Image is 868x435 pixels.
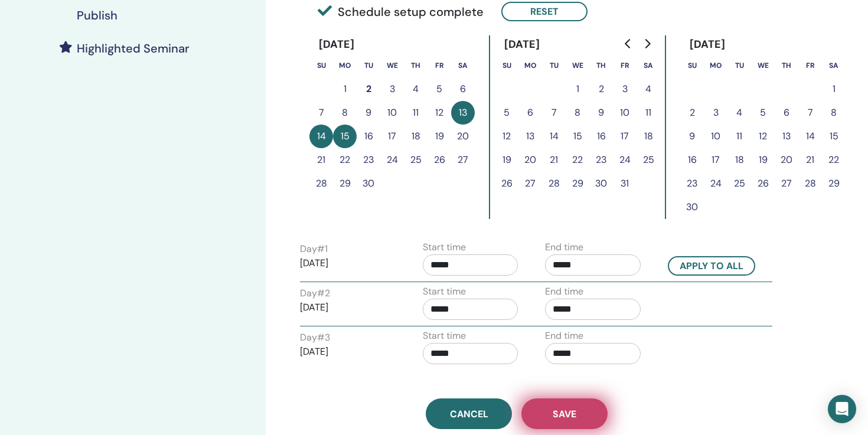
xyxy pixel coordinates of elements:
[518,54,542,77] th: Monday
[318,3,484,21] span: Schedule setup complete
[668,256,755,276] button: Apply to all
[333,125,357,148] button: 15
[309,125,333,148] button: 14
[423,329,466,343] label: Start time
[495,172,518,195] button: 26
[300,345,396,359] p: [DATE]
[822,125,846,148] button: 15
[357,125,380,148] button: 16
[751,54,775,77] th: Wednesday
[404,125,428,148] button: 18
[521,398,608,429] button: Save
[380,148,404,172] button: 24
[680,195,704,219] button: 30
[542,172,566,195] button: 28
[637,101,660,125] button: 11
[300,300,396,315] p: [DATE]
[613,54,637,77] th: Friday
[300,242,328,256] label: Day # 1
[680,172,704,195] button: 23
[775,101,798,125] button: 6
[566,54,589,77] th: Wednesday
[638,32,657,55] button: Go to next month
[380,101,404,125] button: 10
[545,284,583,299] label: End time
[495,54,518,77] th: Sunday
[495,148,518,172] button: 19
[451,148,475,172] button: 27
[553,408,576,420] span: Save
[798,148,822,172] button: 21
[333,101,357,125] button: 8
[775,148,798,172] button: 20
[751,148,775,172] button: 19
[566,172,589,195] button: 29
[727,125,751,148] button: 11
[380,54,404,77] th: Wednesday
[450,408,488,420] span: Cancel
[495,125,518,148] button: 12
[404,148,428,172] button: 25
[426,398,512,429] a: Cancel
[357,172,380,195] button: 30
[589,172,613,195] button: 30
[751,125,775,148] button: 12
[545,240,583,254] label: End time
[751,101,775,125] button: 5
[428,148,451,172] button: 26
[451,101,475,125] button: 13
[545,329,583,343] label: End time
[518,172,542,195] button: 27
[428,54,451,77] th: Friday
[566,125,589,148] button: 15
[589,125,613,148] button: 16
[423,284,466,299] label: Start time
[357,148,380,172] button: 23
[333,77,357,101] button: 1
[333,148,357,172] button: 22
[680,35,735,54] div: [DATE]
[680,148,704,172] button: 16
[333,54,357,77] th: Monday
[300,331,330,345] label: Day # 3
[300,286,330,300] label: Day # 2
[566,77,589,101] button: 1
[798,172,822,195] button: 28
[501,2,588,21] button: Reset
[380,77,404,101] button: 3
[680,125,704,148] button: 9
[613,125,637,148] button: 17
[613,101,637,125] button: 10
[727,148,751,172] button: 18
[775,172,798,195] button: 27
[309,148,333,172] button: 21
[309,35,364,54] div: [DATE]
[77,8,118,22] h4: Publish
[704,172,727,195] button: 24
[77,41,190,55] h4: Highlighted Seminar
[357,54,380,77] th: Tuesday
[613,77,637,101] button: 3
[704,148,727,172] button: 17
[542,101,566,125] button: 7
[704,125,727,148] button: 10
[613,172,637,195] button: 31
[680,101,704,125] button: 2
[637,125,660,148] button: 18
[428,77,451,101] button: 5
[680,54,704,77] th: Sunday
[822,54,846,77] th: Saturday
[518,148,542,172] button: 20
[589,148,613,172] button: 23
[495,35,550,54] div: [DATE]
[518,101,542,125] button: 6
[428,101,451,125] button: 12
[518,125,542,148] button: 13
[822,172,846,195] button: 29
[309,101,333,125] button: 7
[589,101,613,125] button: 9
[309,54,333,77] th: Sunday
[542,148,566,172] button: 21
[423,240,466,254] label: Start time
[495,101,518,125] button: 5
